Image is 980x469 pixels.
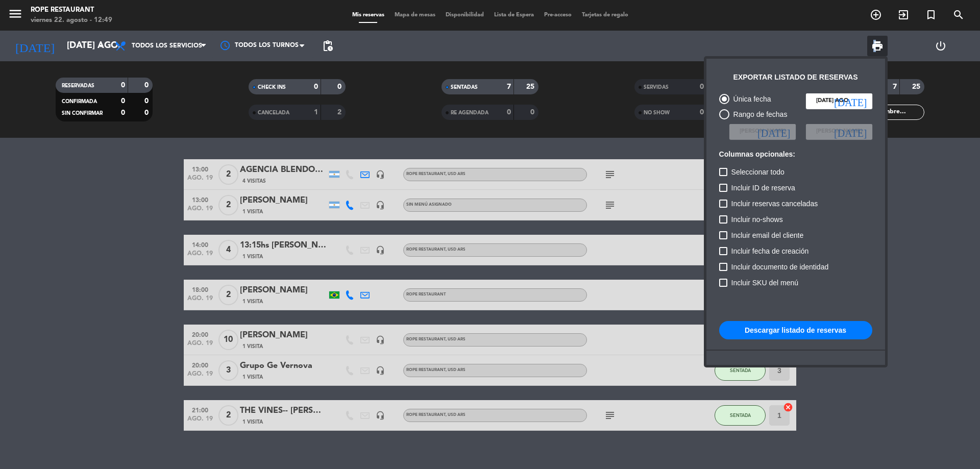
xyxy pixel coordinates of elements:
span: Incluir documento de identidad [731,261,829,273]
span: Incluir email del cliente [731,229,804,241]
span: Seleccionar todo [731,166,785,178]
span: print [871,40,884,52]
button: Descargar listado de reservas [719,321,872,339]
span: pending_actions [322,40,334,52]
i: [DATE] [834,127,867,137]
span: Incluir ID de reserva [731,182,795,194]
div: Exportar listado de reservas [733,71,858,83]
span: [PERSON_NAME] [816,127,862,136]
span: Incluir fecha de creación [731,245,809,257]
i: [DATE] [757,127,790,137]
h6: Columnas opcionales: [719,150,872,159]
div: Única fecha [729,93,771,105]
i: [DATE] [834,96,867,106]
span: [PERSON_NAME] [740,127,786,136]
span: Incluir reservas canceladas [731,198,818,210]
span: Incluir SKU del menú [731,277,799,289]
span: Incluir no-shows [731,213,783,226]
div: Rango de fechas [729,109,788,120]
